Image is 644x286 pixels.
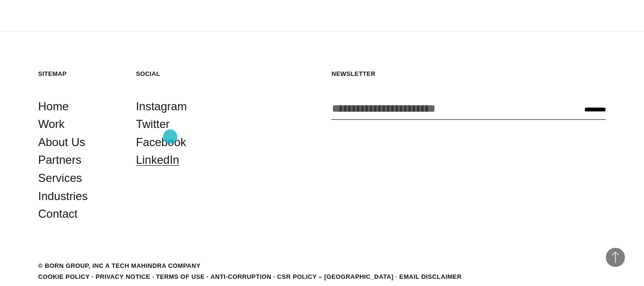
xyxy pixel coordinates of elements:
a: Partners [38,151,82,169]
a: Work [38,115,65,133]
a: Industries [38,187,88,205]
a: CSR POLICY – [GEOGRAPHIC_DATA] [277,273,393,280]
div: © BORN GROUP, INC A Tech Mahindra Company [38,261,201,271]
h5: Sitemap [38,70,117,78]
button: Back to Top [606,248,625,267]
a: Services [38,169,82,187]
h5: Newsletter [331,70,606,78]
a: Facebook [136,133,186,151]
a: Contact [38,205,78,223]
a: Home [38,97,69,116]
a: LinkedIn [136,151,179,169]
a: About Us [38,133,85,151]
a: Email Disclaimer [399,273,462,280]
a: Instagram [136,97,187,116]
a: Anti-Corruption [210,273,271,280]
h5: Social [136,70,215,78]
a: Privacy Notice [95,273,150,280]
a: Cookie Policy [38,273,90,280]
a: Twitter [136,115,170,133]
a: Terms of Use [156,273,204,280]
